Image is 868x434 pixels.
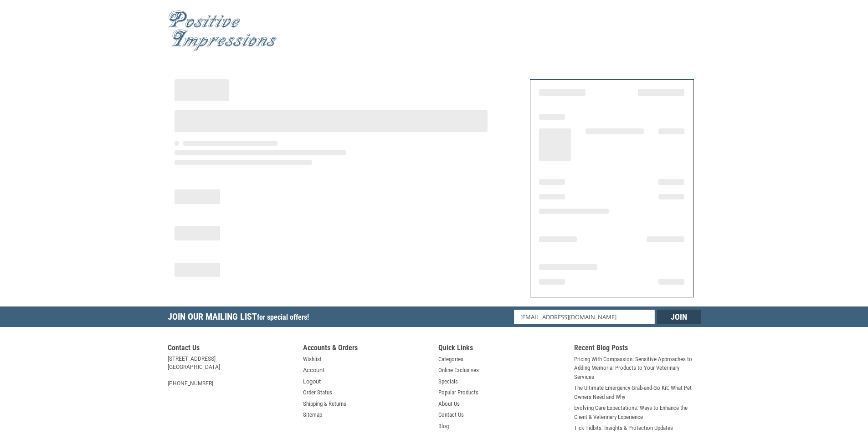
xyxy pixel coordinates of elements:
a: Categories [438,355,463,364]
a: The Ultimate Emergency Grab-and-Go Kit: What Pet Owners Need and Why [574,383,701,401]
a: Account [303,366,324,375]
a: Specials [438,377,458,386]
a: Logout [303,377,321,386]
a: About Us [438,399,460,408]
a: Blog [438,422,449,431]
a: Online Exclusives [438,366,479,375]
a: Contact Us [438,410,464,419]
h5: Quick Links [438,343,565,355]
input: Join [657,310,701,324]
span: for special offers! [257,313,309,322]
a: Wishlist [303,355,322,364]
a: Popular Products [438,388,478,397]
a: Evolving Care Expectations: Ways to Enhance the Client & Veterinary Experience [574,403,701,421]
img: Positive Impressions [168,10,277,51]
a: Pricing With Compassion: Sensitive Approaches to Adding Memorial Products to Your Veterinary Serv... [574,355,701,382]
h5: Contact Us [168,343,294,355]
h5: Accounts & Orders [303,343,430,355]
a: Sitemap [303,410,322,419]
a: Shipping & Returns [303,399,346,408]
h5: Recent Blog Posts [574,343,701,355]
address: [STREET_ADDRESS] [GEOGRAPHIC_DATA] [PHONE_NUMBER] [168,355,294,388]
h5: Join Our Mailing List [168,306,313,330]
input: Email [514,310,655,324]
a: Order Status [303,388,332,397]
a: Tick Tidbits: Insights & Protection Updates [574,424,673,433]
